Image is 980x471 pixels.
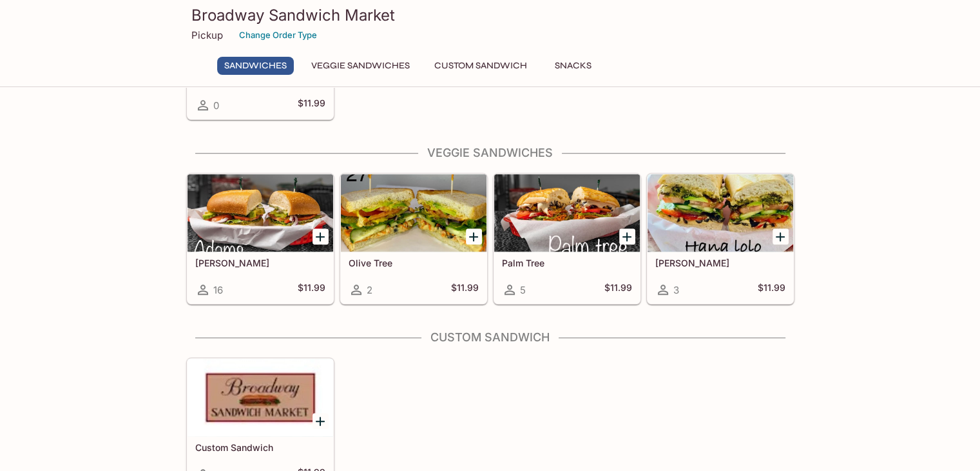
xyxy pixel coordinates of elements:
[647,174,794,304] a: [PERSON_NAME]3$11.99
[494,174,640,304] a: Palm Tree5$11.99
[312,228,329,245] button: Add Adams
[186,330,794,345] h4: Custom Sandwich
[619,228,635,245] button: Add Palm Tree
[191,5,789,25] h3: Broadway Sandwich Market
[673,284,679,296] span: 3
[520,284,526,296] span: 5
[187,359,333,436] div: Custom Sandwich
[298,282,325,297] h5: $11.99
[451,282,479,297] h5: $11.99
[466,228,482,245] button: Add Olive Tree
[312,413,329,429] button: Add Custom Sandwich
[367,284,372,296] span: 2
[195,257,325,268] h5: [PERSON_NAME]
[340,174,487,304] a: Olive Tree2$11.99
[304,57,417,75] button: Veggie Sandwiches
[186,146,794,160] h4: Veggie Sandwiches
[349,257,479,268] h5: Olive Tree
[494,174,640,252] div: Palm Tree
[773,228,789,245] button: Add Hana Lolo
[341,174,486,252] div: Olive Tree
[187,174,333,252] div: Adams
[544,57,602,75] button: Snacks
[213,284,223,296] span: 16
[655,257,785,268] h5: [PERSON_NAME]
[758,282,785,297] h5: $11.99
[298,97,325,113] h5: $11.99
[427,57,534,75] button: Custom Sandwich
[213,99,219,112] span: 0
[648,174,793,252] div: Hana Lolo
[187,174,334,304] a: [PERSON_NAME]16$11.99
[191,29,223,41] p: Pickup
[195,442,325,453] h5: Custom Sandwich
[502,257,632,268] h5: Palm Tree
[604,282,632,297] h5: $11.99
[217,57,294,75] button: Sandwiches
[233,25,323,45] button: Change Order Type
